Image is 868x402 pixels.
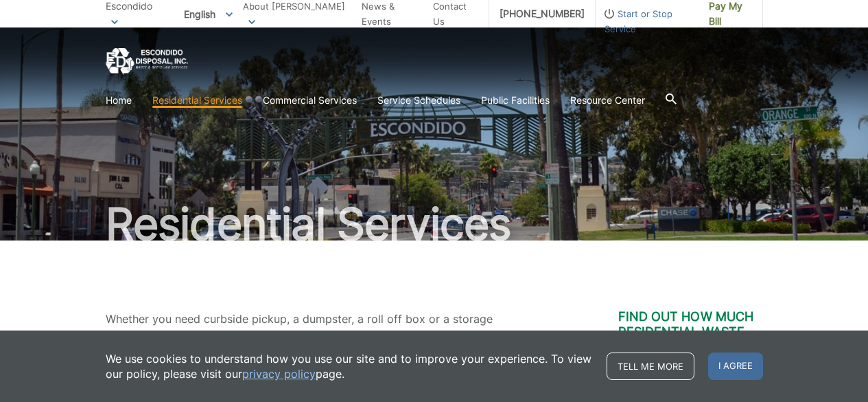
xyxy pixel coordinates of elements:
[481,93,550,108] a: Public Facilities
[174,3,243,25] span: English
[708,353,763,380] span: I agree
[242,366,316,381] a: privacy policy
[618,309,763,370] h3: Find out how much residential waste you divert from the landfill
[570,93,645,108] a: Resource Center
[106,48,188,75] a: EDCD logo. Return to the homepage.
[263,93,357,108] a: Commercial Services
[377,93,460,108] a: Service Schedules
[106,93,132,108] a: Home
[106,202,763,246] h1: Residential Services
[607,353,694,380] a: Tell me more
[106,351,593,381] p: We use cookies to understand how you use our site and to improve your experience. To view our pol...
[152,93,242,108] a: Residential Services
[106,309,535,386] p: Whether you need curbside pickup, a dumpster, a roll off box or a storage container, [PERSON_NAME...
